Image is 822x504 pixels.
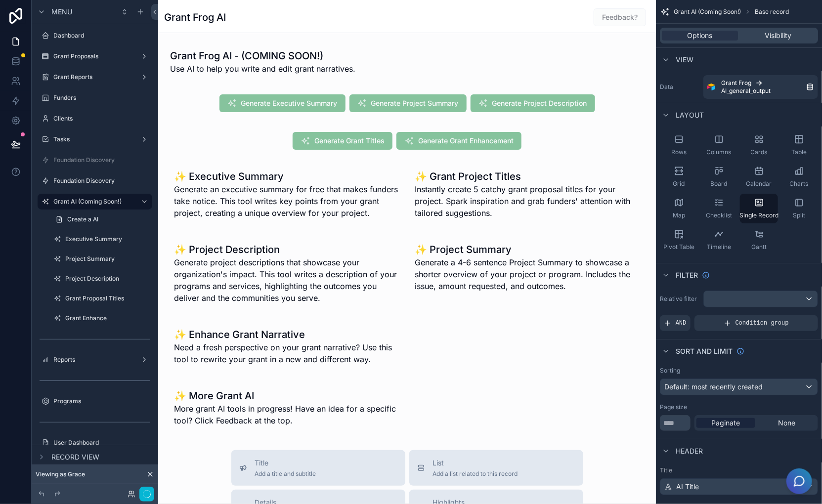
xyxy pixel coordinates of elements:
span: Layout [676,110,704,120]
span: Table [791,148,807,156]
span: Timeline [707,243,731,251]
button: Charts [780,162,818,192]
span: Columns [707,148,732,156]
button: Timeline [700,225,738,255]
span: AND [676,319,687,327]
button: Single Record [740,194,778,223]
a: Clients [38,111,152,126]
a: Tasks [38,131,152,147]
a: Dashboard [38,28,152,43]
a: Grant Proposal Titles [49,291,152,306]
span: Viewing as Grace [36,470,85,478]
a: Programs [38,393,152,409]
span: Charts [790,180,809,188]
label: Project Summary [65,255,150,263]
span: Map [673,211,685,219]
a: Create a AI [49,211,152,227]
span: Header [676,446,703,456]
span: Calendar [746,180,772,188]
span: Grant AI (Coming Soon!) [674,8,741,16]
span: AI_general_output [721,87,771,95]
label: Page size [660,403,687,411]
span: Sort And Limit [676,346,733,356]
span: Single Record [739,211,779,219]
label: Sorting [660,367,680,375]
button: Checklist [700,194,738,223]
span: View [676,55,693,65]
span: Rows [671,148,687,156]
button: Pivot Table [660,225,698,255]
button: Split [780,194,818,223]
span: Menu [51,7,72,17]
a: Executive Summary [49,231,152,247]
label: Dashboard [53,32,150,40]
span: Default: most recently created [664,382,763,391]
a: Foundation Discovery [38,173,152,189]
a: Project Summary [49,251,152,267]
span: Gantt [751,243,767,251]
button: Table [780,130,818,160]
label: Executive Summary [65,235,150,243]
button: Gantt [740,225,778,255]
label: Reports [53,356,136,364]
a: Reports [38,352,152,368]
label: Programs [53,397,150,405]
button: Cards [740,130,778,160]
label: Foundation Discovery [53,177,150,185]
a: Project Description [49,271,152,287]
a: Grant FrogAI_general_output [703,75,818,99]
h1: Grant Frog AI [164,10,226,24]
span: Split [793,211,805,219]
span: Grid [673,180,685,188]
span: Filter [676,270,698,280]
a: Foundation Discovery [38,152,152,168]
a: Grant AI (Coming Soon!) [38,194,152,210]
span: Options [688,31,713,41]
span: Record view [51,452,99,462]
label: Foundation Discovery [53,156,150,164]
label: Relative filter [660,295,699,303]
span: Board [711,180,728,188]
span: None [778,418,795,428]
span: Checklist [706,211,732,219]
button: Grid [660,162,698,192]
a: Funders [38,90,152,106]
button: Calendar [740,162,778,192]
button: Map [660,194,698,223]
span: Visibility [765,31,791,41]
a: User Dashboard [38,435,152,451]
label: Grant AI (Coming Soon!) [53,198,132,206]
span: Paginate [712,418,740,428]
span: Grant Frog [721,79,751,87]
label: Grant Enhance [65,314,150,322]
span: Condition group [735,319,789,327]
label: Funders [53,94,150,102]
label: Project Description [65,275,150,283]
label: Title [660,466,818,474]
button: Default: most recently created [660,378,818,395]
img: Airtable Logo [707,83,715,91]
span: Base record [755,8,789,16]
span: Cards [751,148,768,156]
label: Data [660,83,699,91]
button: Board [700,162,738,192]
a: Grant Enhance [49,310,152,326]
span: AI Title [676,482,699,492]
button: AI Title [660,478,818,495]
a: Grant Reports [38,69,152,85]
a: Grant Proposals [38,48,152,64]
button: Columns [700,130,738,160]
span: Create a AI [67,215,98,223]
label: Grant Proposal Titles [65,294,150,302]
label: Clients [53,115,150,123]
button: Rows [660,130,698,160]
label: User Dashboard [53,439,150,447]
span: Pivot Table [663,243,694,251]
label: Tasks [53,135,136,143]
label: Grant Proposals [53,52,136,60]
label: Grant Reports [53,73,136,81]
